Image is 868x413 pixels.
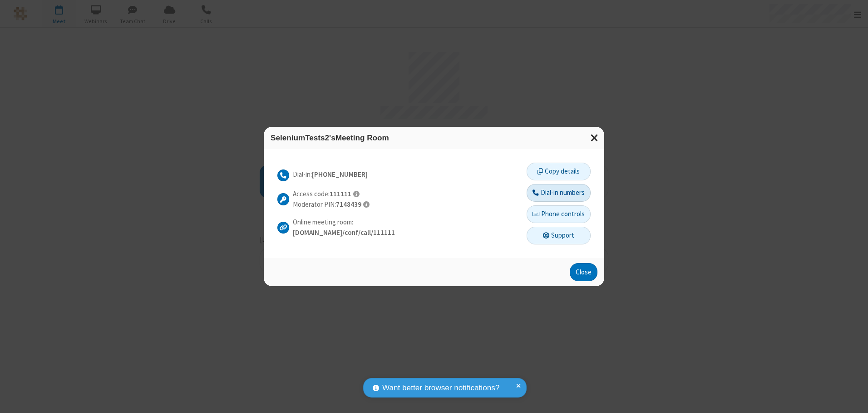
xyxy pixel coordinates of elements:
[527,227,591,245] button: Support
[293,169,368,180] p: Dial-in:
[293,189,370,199] p: Access code:
[271,134,597,142] h3: SeleniumTests2's
[527,205,591,224] button: Phone controls
[353,190,360,198] span: Participants should use this access code to connect to the meeting.
[527,163,591,181] button: Copy details
[293,228,395,237] strong: [DOMAIN_NAME]/conf/call/111111
[382,382,499,394] span: Want better browser notifications?
[527,184,591,202] button: Dial-in numbers
[336,200,361,209] strong: 7148439
[330,189,351,198] strong: 111111
[335,133,389,142] span: Meeting Room
[312,170,368,179] strong: [PHONE_NUMBER]
[293,217,395,228] p: Online meeting room:
[363,201,370,208] span: As the meeting organizer, entering this PIN gives you access to moderator and other administrativ...
[570,263,597,281] button: Close
[293,199,370,210] p: Moderator PIN:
